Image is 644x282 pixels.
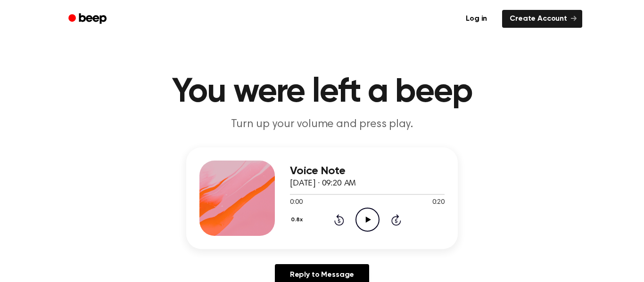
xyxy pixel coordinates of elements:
p: Turn up your volume and press play. [141,117,503,132]
button: 0.8x [290,212,306,228]
span: 0:00 [290,198,302,208]
h3: Voice Note [290,165,445,177]
h1: You were left a beep [81,75,563,109]
a: Create Account [502,10,582,28]
span: [DATE] · 09:20 AM [290,179,356,188]
a: Beep [62,10,115,28]
a: Log in [456,8,496,30]
span: 0:20 [432,198,445,208]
